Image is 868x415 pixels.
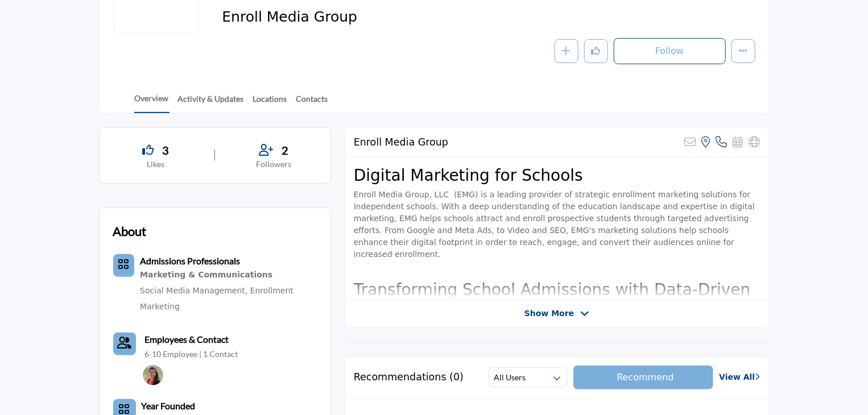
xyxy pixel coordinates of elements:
[145,348,238,360] a: 6-10 Employee | 1 Contact
[145,334,229,345] b: Employees & Contact
[494,372,526,383] h2: All Users
[231,159,317,170] p: Followers
[162,142,169,159] span: 3
[140,268,317,283] a: Marketing & Communications
[140,268,317,283] div: Cutting-edge software solutions designed to streamline educational processes and enhance learning.
[573,366,714,389] button: Recommend
[134,92,170,113] a: Overview
[113,333,136,355] a: Link of redirect to contact page
[145,333,229,346] a: Employees & Contact
[354,136,448,148] h2: Enroll Media Group
[614,38,726,64] button: Follow
[140,286,294,311] a: Enrollment Marketing
[719,371,760,383] a: View All
[354,166,760,185] h2: Digital Marketing for Schools
[282,142,288,159] span: 2
[140,255,240,266] b: Admissions Professionals
[140,257,240,266] a: Admissions Professionals
[142,399,196,413] b: Year Founded
[489,367,567,388] button: All Users
[731,39,755,63] button: More details
[222,8,478,27] span: Enroll Media Group
[524,308,574,319] span: Show More
[354,280,760,318] h2: Transforming School Admissions with Data-Driven Digital Marketing Excellence
[584,39,608,63] button: Like
[113,222,147,240] h2: About
[143,365,163,385] img: Angie W.
[296,93,329,113] a: Contacts
[177,93,245,113] a: Activity & Updates
[617,372,673,383] span: Recommend
[140,286,247,295] a: Social Media Management,
[113,159,199,170] p: Likes
[253,93,288,113] a: Locations
[113,254,135,277] button: Category Icon
[354,371,464,383] h2: Recommendations (0)
[113,333,136,355] button: Contact-Employee Icon
[354,189,760,272] p: ⁠⁠⁠⁠⁠⁠⁠Enroll Media Group, LLC (EMG) is a leading provider of strategic enrollment marketing solu...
